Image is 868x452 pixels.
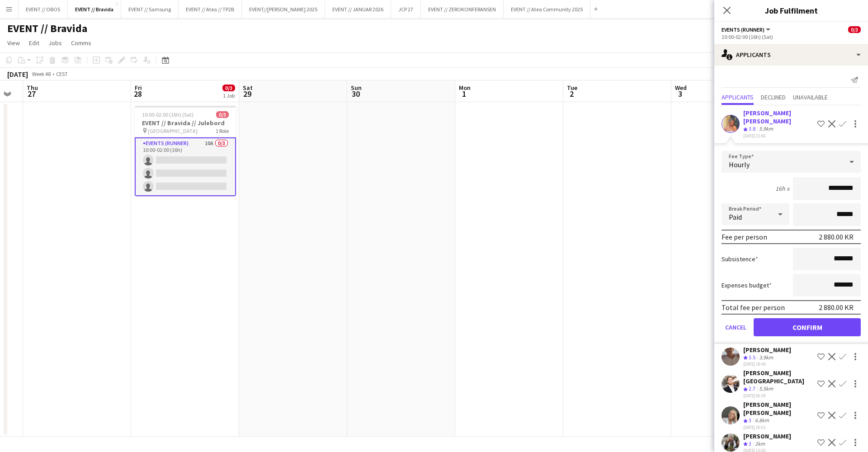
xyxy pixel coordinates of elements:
[25,37,43,49] a: Edit
[749,385,755,392] span: 2.7
[121,0,179,18] button: EVENT // Samsung
[729,160,750,169] span: Hourly
[223,92,235,99] div: 1 Job
[757,354,775,362] div: 3.9km
[504,0,590,18] button: EVENT // Atea Community 2025
[135,84,142,92] span: Fri
[722,26,772,33] button: Events (Runner)
[241,89,253,99] span: 29
[421,0,504,18] button: EVENT // ZEROKONFERANSEN
[819,232,854,241] div: 2 880.00 KR
[674,89,687,99] span: 3
[216,127,229,134] span: 1 Role
[4,37,24,49] a: View
[722,232,767,241] div: Fee per person
[793,94,828,100] span: Unavailable
[7,70,28,79] div: [DATE]
[45,37,66,49] a: Jobs
[743,369,814,385] div: [PERSON_NAME][GEOGRAPHIC_DATA]
[722,94,754,100] span: Applicants
[743,424,814,430] div: [DATE] 20:01
[749,417,751,424] span: 3
[56,71,68,77] div: CEST
[775,184,789,193] div: 16h x
[135,119,236,127] h3: EVENT // Bravida // Julebord
[242,0,325,18] button: EVENT//[PERSON_NAME] 2025
[819,303,854,312] div: 2 880.00 KR
[757,385,775,393] div: 5.5km
[459,84,471,92] span: Mon
[749,354,755,361] span: 3.5
[729,212,742,221] span: Paid
[722,33,861,40] div: 10:00-02:00 (16h) (Sat)
[67,37,95,49] a: Comms
[48,39,62,47] span: Jobs
[68,0,121,18] button: EVENT // Bravida
[29,39,39,47] span: Edit
[675,84,687,92] span: Wed
[179,0,242,18] button: EVENT // Atea // TP2B
[142,111,193,118] span: 10:00-02:00 (16h) (Sat)
[391,0,421,18] button: JCP 27
[753,417,771,424] div: 6.8km
[722,255,758,263] label: Subsistence
[743,133,814,139] div: [DATE] 21:06
[722,303,785,312] div: Total fee per person
[135,106,236,196] app-job-card: 10:00-02:00 (16h) (Sat)0/3EVENT // Bravida // Julebord [GEOGRAPHIC_DATA]1 RoleEvents (Runner)10A0...
[148,127,198,134] span: [GEOGRAPHIC_DATA]
[351,84,362,92] span: Sun
[135,137,236,196] app-card-role: Events (Runner)10A0/310:00-02:00 (16h)
[325,0,391,18] button: EVENT // JANUAR 2026
[743,432,791,440] div: [PERSON_NAME]
[743,109,814,125] div: [PERSON_NAME] [PERSON_NAME]
[714,5,868,16] h3: Job Fulfilment
[567,84,577,92] span: Tue
[743,346,791,354] div: [PERSON_NAME]
[19,0,68,18] button: EVENT // OBOS
[757,125,775,133] div: 5.9km
[743,361,791,367] div: [DATE] 18:45
[71,39,91,47] span: Comms
[722,26,764,33] span: Events (Runner)
[25,89,38,99] span: 27
[848,26,861,33] span: 0/3
[243,84,253,92] span: Sat
[743,393,814,399] div: [DATE] 00:39
[722,318,750,336] button: Cancel
[749,125,755,132] span: 3.8
[714,44,868,66] div: Applicants
[749,440,751,447] span: 3
[27,84,38,92] span: Thu
[722,281,772,289] label: Expenses budget
[566,89,577,99] span: 2
[30,71,52,77] span: Week 48
[458,89,471,99] span: 1
[761,94,786,100] span: Declined
[753,440,767,448] div: 2km
[754,318,861,336] button: Confirm
[222,85,235,91] span: 0/3
[7,39,20,47] span: View
[216,111,229,118] span: 0/3
[7,22,87,35] h1: EVENT // Bravida
[349,89,362,99] span: 30
[743,400,814,417] div: [PERSON_NAME] [PERSON_NAME]
[133,89,142,99] span: 28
